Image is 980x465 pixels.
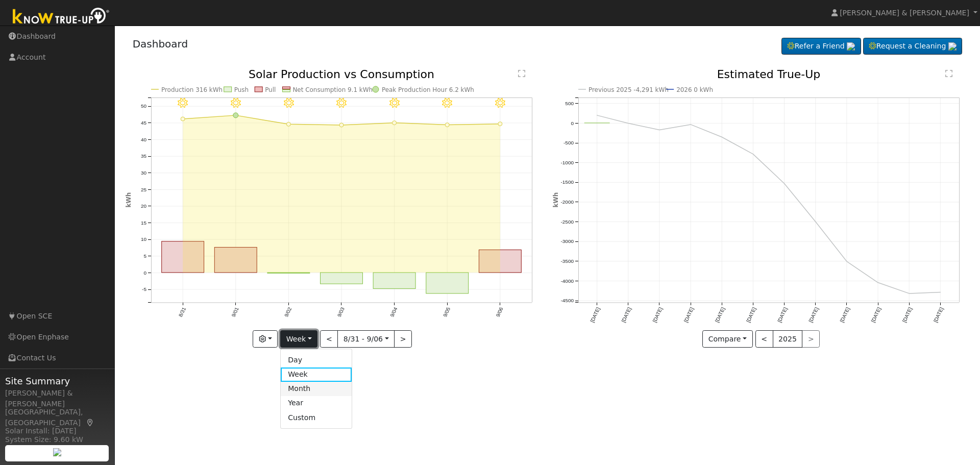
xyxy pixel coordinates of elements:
[231,98,241,108] i: 9/01 - Clear
[863,38,962,55] a: Request a Cleaning
[870,306,882,323] text: [DATE]
[5,434,109,445] div: System Size: 9.60 kW
[140,187,146,192] text: 25
[86,419,95,427] a: Map
[901,306,913,323] text: [DATE]
[249,68,434,81] text: Solar Production vs Consumption
[389,306,398,318] text: 9/04
[233,113,238,118] circle: onclick=""
[283,306,292,318] text: 9/02
[286,123,290,127] circle: onclick=""
[281,396,352,410] a: Year
[560,180,574,185] text: -1500
[230,306,239,318] text: 9/01
[140,137,146,142] text: 40
[945,69,952,78] text: 
[283,98,293,108] i: 9/02 - Clear
[234,86,248,93] text: Push
[657,128,661,132] circle: onclick=""
[781,38,861,55] a: Refer a Friend
[320,273,362,284] rect: onclick=""
[840,9,969,17] span: [PERSON_NAME] & [PERSON_NAME]
[133,38,188,50] a: Dashboard
[394,330,412,348] button: >
[143,253,146,259] text: 5
[565,101,574,106] text: 500
[140,120,146,126] text: 45
[773,330,803,348] button: 2025
[140,203,146,209] text: 20
[140,220,146,226] text: 15
[563,140,574,145] text: -500
[745,306,757,323] text: [DATE]
[178,306,187,318] text: 8/31
[140,237,146,242] text: 10
[5,407,109,428] div: [GEOGRAPHIC_DATA], [GEOGRAPHIC_DATA]
[847,42,855,51] img: retrieve
[181,117,185,121] circle: onclick=""
[392,121,396,125] circle: onclick=""
[589,306,601,323] text: [DATE]
[939,290,943,295] circle: onclick=""
[714,306,726,323] text: [DATE]
[442,306,451,318] text: 9/05
[560,298,574,304] text: -4500
[933,306,944,323] text: [DATE]
[8,6,115,29] img: Know True-Up
[621,306,632,323] text: [DATE]
[552,192,559,208] text: kWh
[626,121,630,126] circle: onclick=""
[560,199,574,205] text: -2000
[560,219,574,225] text: -2500
[518,69,525,78] text: 
[876,281,880,285] circle: onclick=""
[589,86,669,93] text: Previous 2025 -4,291 kWh
[560,160,574,165] text: -1000
[702,330,753,348] button: Compare
[479,250,521,273] rect: onclick=""
[373,273,415,288] rect: onclick=""
[755,330,773,348] button: <
[267,273,310,273] rect: onclick=""
[683,306,695,323] text: [DATE]
[5,374,109,388] span: Site Summary
[265,86,276,93] text: Pull
[140,170,146,176] text: 30
[717,68,821,81] text: Estimated True-Up
[560,239,574,244] text: -3000
[948,42,957,51] img: retrieve
[689,123,693,127] circle: onclick=""
[336,306,346,318] text: 9/03
[839,306,851,323] text: [DATE]
[281,353,352,367] a: Day
[5,388,109,409] div: [PERSON_NAME] & [PERSON_NAME]
[720,135,724,139] circle: onclick=""
[140,154,146,159] text: 35
[5,426,109,436] div: Solar Install: [DATE]
[442,98,452,108] i: 9/05 - Clear
[382,86,474,93] text: Peak Production Hour 6.2 kWh
[560,258,574,264] text: -3500
[495,306,504,318] text: 9/06
[161,241,204,273] rect: onclick=""
[339,123,344,127] circle: onclick=""
[281,368,352,382] a: Week
[125,192,132,208] text: kWh
[908,291,912,296] circle: onclick=""
[280,330,317,348] button: Week
[292,86,373,93] text: Net Consumption 9.1 kWh
[426,273,469,293] rect: onclick=""
[336,98,347,108] i: 9/03 - Clear
[808,306,820,323] text: [DATE]
[389,98,400,108] i: 9/04 - Clear
[560,278,574,284] text: -4000
[142,287,146,292] text: -5
[214,248,257,273] rect: onclick=""
[161,86,223,93] text: Production 316 kWh
[337,330,395,348] button: 8/31 - 9/06
[498,122,502,126] circle: onclick=""
[53,448,61,456] img: retrieve
[140,104,146,109] text: 50
[495,98,505,108] i: 9/06 - Clear
[281,382,352,396] a: Month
